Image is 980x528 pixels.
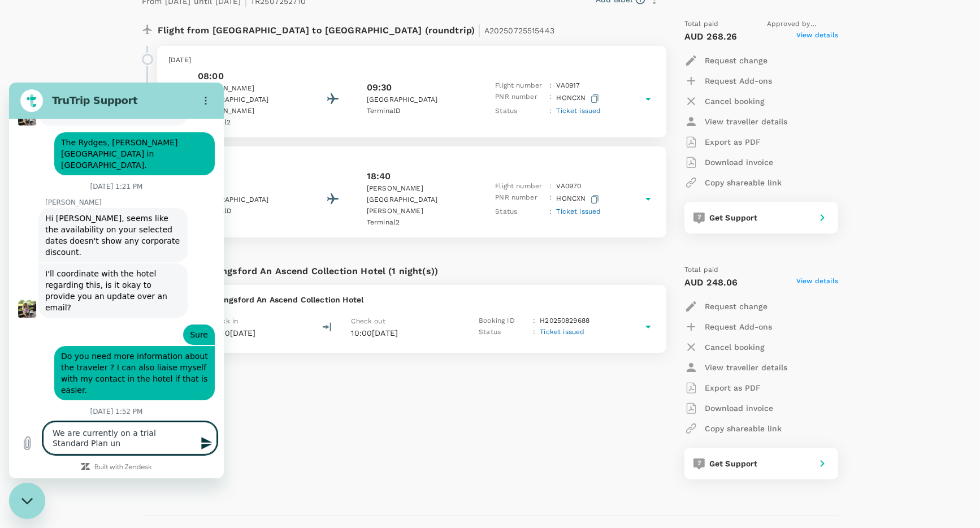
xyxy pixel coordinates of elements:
p: Flight number [495,181,545,192]
p: Download invoice [705,157,773,168]
p: HONCXN [556,192,601,206]
button: Request change [684,296,767,317]
p: VA 0917 [556,80,580,92]
span: A20250725515443 [484,26,554,35]
p: Download invoice [705,403,773,414]
span: Total paid [684,19,719,30]
p: Request change [705,301,767,312]
p: Cancel booking [705,96,765,107]
button: Export as PDF [684,378,761,398]
p: Flight from [GEOGRAPHIC_DATA] to [GEOGRAPHIC_DATA] (roundtrip) [158,19,554,39]
button: Copy shareable link [684,418,782,439]
p: [DATE] 1:52 PM [81,324,134,334]
p: Export as PDF [705,382,761,393]
span: Ticket issued [556,107,601,115]
iframe: Button to launch messaging window, conversation in progress [9,483,45,519]
button: View traveller details [684,111,787,132]
p: Status [479,327,528,338]
p: Status [495,106,545,117]
button: Request change [684,50,767,71]
p: Request change [705,55,767,66]
p: Terminal D [367,106,469,117]
p: View traveller details [705,116,787,127]
p: [GEOGRAPHIC_DATA] [367,94,469,106]
p: 10:00[DATE] [352,327,459,339]
button: Download invoice [684,398,773,418]
p: PNR number [495,192,545,206]
p: 09:30 [367,81,392,94]
span: Ticket issued [540,328,584,336]
p: [PERSON_NAME][GEOGRAPHIC_DATA][PERSON_NAME] [367,183,469,217]
p: Request Add-ons [705,75,772,86]
p: 17:05 [198,181,300,194]
button: Cancel booking [684,337,765,357]
p: : [533,315,535,327]
span: | [478,22,481,38]
p: 08:00 [198,70,300,83]
button: Copy shareable link [684,172,782,193]
button: Request Add-ons [684,317,772,337]
p: Request Add-ons [705,321,772,332]
p: Booking ID [479,315,528,327]
p: 18:40 [367,170,391,183]
p: Export as PDF [705,136,761,148]
button: Cancel booking [684,91,765,111]
span: I'll coordinate with the hotel regarding this, is it okay to provide you an update over an email? [36,185,172,231]
span: Get Support [709,213,758,222]
span: View details [796,30,838,44]
p: Copy shareable link [705,423,782,434]
a: Built with Zendesk: Visit the Zendesk website in a new tab [85,382,143,389]
p: : [549,106,552,117]
p: H20250829688 [540,315,589,327]
p: AUD 248.06 [684,276,738,289]
p: : [549,92,552,106]
p: : [549,206,552,218]
p: Terminal 2 [198,117,300,128]
p: [DATE] [168,55,655,66]
p: 14:00[DATE] [209,327,256,339]
p: Cancel booking [705,341,765,353]
p: Copy shareable link [705,177,782,188]
button: Export as PDF [684,132,761,152]
p: VA 0970 [556,181,581,192]
span: Total paid [684,265,719,276]
p: Terminal 2 [367,217,469,228]
p: Terminal D [198,206,300,217]
p: [GEOGRAPHIC_DATA] [198,194,300,206]
p: Stay in The Kingsford An Ascend Collection Hotel [168,294,655,305]
p: AUD 268.26 [684,30,738,44]
p: : [533,327,535,338]
p: [PERSON_NAME][GEOGRAPHIC_DATA][PERSON_NAME] [198,83,300,117]
p: Flight number [495,80,545,92]
p: : [549,80,552,92]
p: Stay at The Kingsford An Ascend Collection Hotel (1 night(s)) [158,265,438,278]
button: Upload file [7,349,29,372]
p: Status [495,206,545,218]
span: View details [796,276,838,289]
span: Hi [PERSON_NAME], seems like the availability on your selected dates doesn't show any corporate d... [36,130,172,175]
p: [DATE] 1:21 PM [81,99,134,109]
p: : [549,192,552,206]
p: View traveller details [705,362,787,373]
p: [PERSON_NAME] [36,115,215,124]
span: Check out [352,317,385,325]
span: Approved by [767,19,838,30]
p: : [549,181,552,192]
span: Do you need more information about the traveler ? I can also liaise myself with my contact in the... [52,268,199,313]
span: Get Support [709,459,758,468]
button: Send message [185,349,208,372]
textarea: We are currently on a trial Standard Plan u [34,339,208,372]
span: Sure [181,246,199,258]
iframe: Messaging window [9,83,224,478]
button: Request Add-ons [684,71,772,91]
span: Ticket issued [556,207,601,215]
p: [DATE] [168,155,655,167]
p: HONCXN [556,92,601,106]
button: Download invoice [684,152,773,172]
button: View traveller details [684,357,787,378]
p: PNR number [495,92,545,106]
